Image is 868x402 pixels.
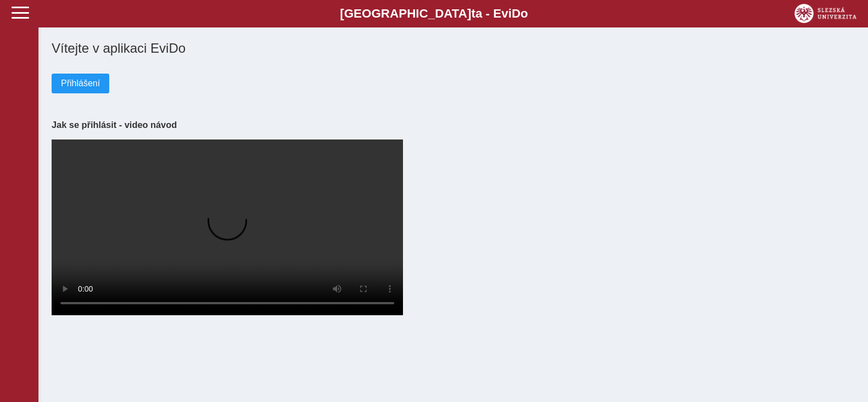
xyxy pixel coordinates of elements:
[52,120,855,130] h3: Jak se přihlásit - video návod
[52,74,109,93] button: Přihlášení
[61,79,100,88] span: Přihlášení
[52,139,403,315] video: Your browser does not support the video tag.
[794,4,856,23] img: logo_web_su.png
[471,7,475,20] span: t
[512,7,520,20] span: D
[33,7,835,21] b: [GEOGRAPHIC_DATA] a - Evi
[520,7,528,20] span: o
[52,41,855,56] h1: Vítejte v aplikaci EviDo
